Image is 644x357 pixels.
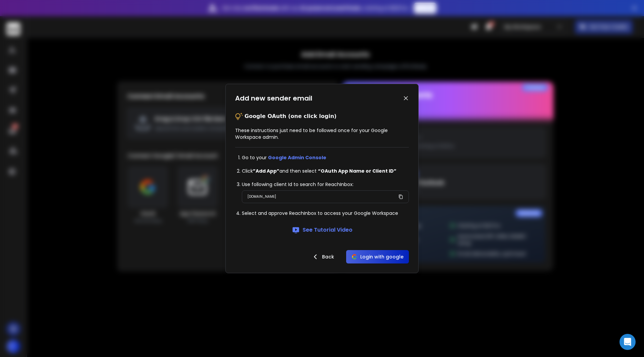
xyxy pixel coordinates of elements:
[292,226,353,234] a: See Tutorial Video
[245,112,336,120] p: Google OAuth (one click login)
[235,94,312,103] h1: Add new sender email
[620,334,636,350] div: Open Intercom Messenger
[242,168,409,174] li: Click and then select
[235,112,243,120] img: tips
[346,250,409,263] button: Login with google
[242,181,409,188] li: Use following client Id to search for ReachInbox:
[306,250,339,263] button: Back
[242,154,409,161] li: Go to your
[268,154,326,161] a: Google Admin Console
[253,168,279,174] strong: ”Add App”
[248,193,276,200] p: [DOMAIN_NAME]
[242,210,409,217] li: Select and approve ReachInbox to access your Google Workspace
[318,168,396,174] strong: “OAuth App Name or Client ID”
[235,127,409,140] p: These instructions just need to be followed once for your Google Workspace admin.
